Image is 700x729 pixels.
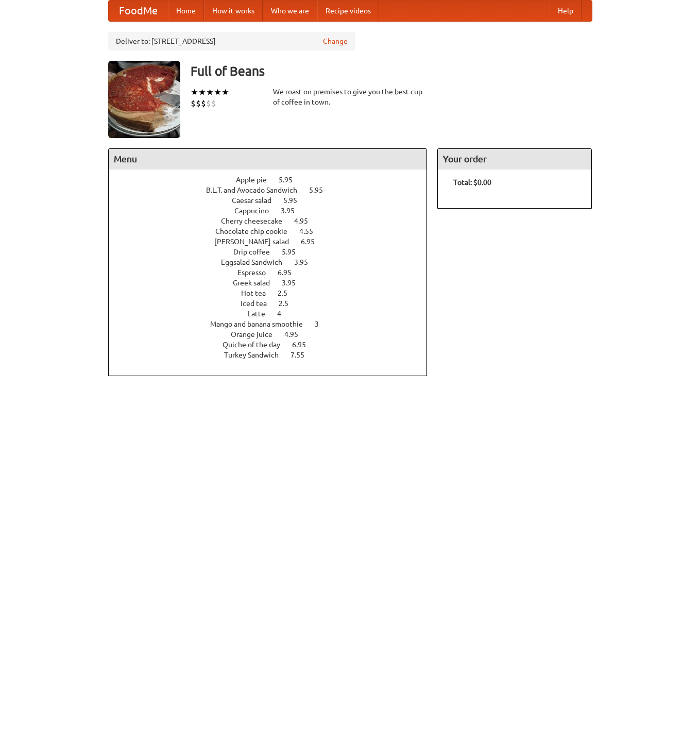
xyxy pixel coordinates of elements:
a: Turkey Sandwich 7.55 [224,351,323,359]
h4: Menu [109,149,427,169]
span: 2.5 [278,289,298,297]
li: $ [206,98,211,109]
a: Cappucino 3.95 [234,207,314,215]
a: Recipe videos [317,1,379,21]
span: Hot tea [241,289,276,297]
span: 3 [315,320,329,328]
span: Caesar salad [232,196,282,205]
span: 6.95 [292,341,316,349]
span: Iced tea [241,299,277,308]
li: ★ [198,87,206,98]
a: Home [168,1,204,21]
span: Drip coffee [233,248,280,256]
a: Change [323,36,348,46]
a: Help [550,1,582,21]
li: $ [191,98,196,109]
span: 6.95 [301,238,325,246]
li: $ [211,98,216,109]
a: Greek salad 3.95 [233,279,315,287]
a: FoodMe [109,1,168,21]
span: 4 [277,310,292,318]
span: 4.55 [299,227,323,235]
img: angular.jpg [108,61,180,138]
span: 2.5 [279,299,299,308]
span: Cappucino [234,207,279,215]
span: Espresso [237,268,276,277]
h3: Full of Beans [191,61,592,81]
div: We roast on premises to give you the best cup of coffee in town. [273,87,428,107]
span: B.L.T. and Avocado Sandwich [206,186,308,194]
a: Who we are [263,1,317,21]
span: Quiche of the day [223,341,291,349]
div: Deliver to: [STREET_ADDRESS] [108,32,355,50]
a: Eggsalad Sandwich 3.95 [221,258,327,266]
span: 3.95 [294,258,318,266]
li: ★ [221,87,229,98]
a: Caesar salad 5.95 [232,196,316,205]
span: 3.95 [282,279,306,287]
span: Turkey Sandwich [224,351,289,359]
li: ★ [214,87,221,98]
span: Greek salad [233,279,280,287]
li: ★ [206,87,214,98]
a: Hot tea 2.5 [241,289,306,297]
a: Mango and banana smoothie 3 [210,320,338,328]
a: Drip coffee 5.95 [233,248,315,256]
li: $ [196,98,201,109]
a: Apple pie 5.95 [236,176,312,184]
span: Chocolate chip cookie [215,227,298,235]
span: 4.95 [284,330,309,338]
span: Eggsalad Sandwich [221,258,293,266]
a: Latte 4 [248,310,300,318]
a: Iced tea 2.5 [241,299,308,308]
span: Latte [248,310,276,318]
a: Quiche of the day 6.95 [223,341,325,349]
span: 6.95 [278,268,302,277]
li: ★ [191,87,198,98]
span: 5.95 [282,248,306,256]
span: 5.95 [283,196,308,205]
span: [PERSON_NAME] salad [214,238,299,246]
span: 4.95 [294,217,318,225]
span: Mango and banana smoothie [210,320,313,328]
a: Chocolate chip cookie 4.55 [215,227,332,235]
b: Total: $0.00 [453,178,491,187]
a: [PERSON_NAME] salad 6.95 [214,238,334,246]
a: B.L.T. and Avocado Sandwich 5.95 [206,186,342,194]
li: $ [201,98,206,109]
a: Espresso 6.95 [237,268,311,277]
h4: Your order [438,149,591,169]
span: 5.95 [309,186,333,194]
span: 3.95 [281,207,305,215]
a: Orange juice 4.95 [231,330,317,338]
span: Orange juice [231,330,283,338]
span: Apple pie [236,176,277,184]
a: How it works [204,1,263,21]
span: 7.55 [291,351,315,359]
span: 5.95 [279,176,303,184]
span: Cherry cheesecake [221,217,293,225]
a: Cherry cheesecake 4.95 [221,217,327,225]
